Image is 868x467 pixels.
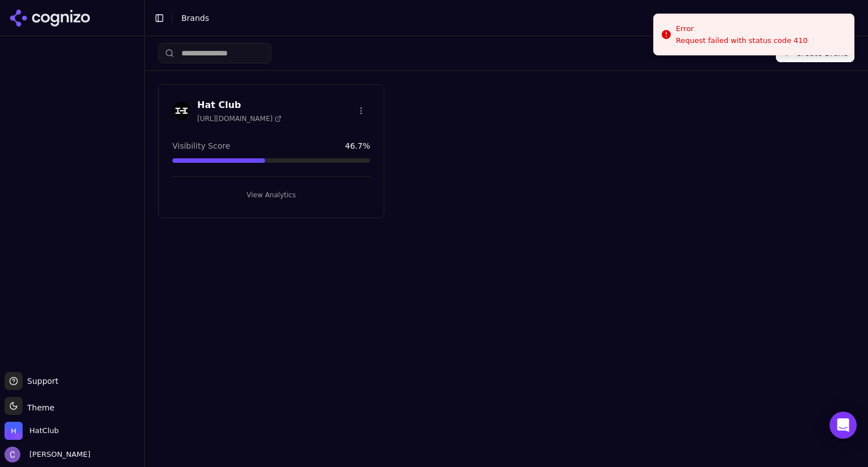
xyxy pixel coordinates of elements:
button: Open user button [5,447,90,462]
button: Open organization switcher [5,422,59,440]
span: [PERSON_NAME] [25,449,90,460]
nav: breadcrumb [181,12,836,24]
span: Brands [181,14,209,23]
span: Theme [23,403,54,412]
img: HatClub [5,422,23,440]
span: [URL][DOMAIN_NAME] [197,114,281,123]
img: Chris Hayes [5,447,20,462]
div: Open Intercom Messenger [830,412,857,439]
span: Support [23,375,58,387]
h3: Hat Club [197,98,281,112]
span: Visibility Score [172,140,230,152]
span: HatClub [29,426,59,436]
span: 46.7 % [345,140,370,152]
div: Error [676,23,808,34]
img: Hat Club [172,102,190,120]
button: View Analytics [172,186,370,204]
div: Request failed with status code 410 [676,36,808,46]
